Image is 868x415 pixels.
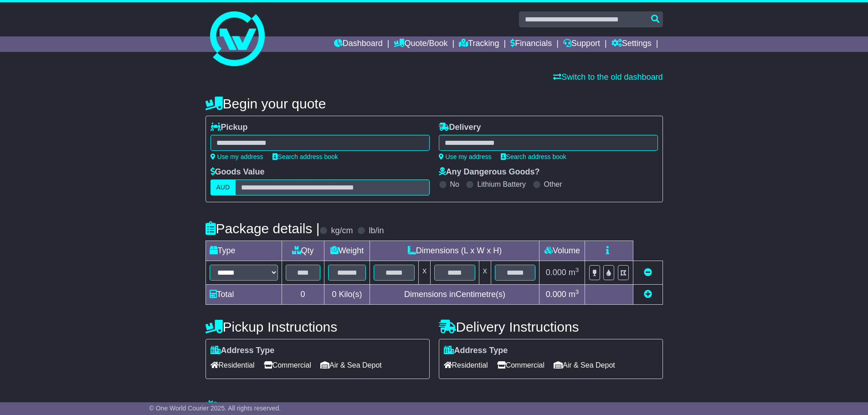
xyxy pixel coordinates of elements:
span: Air & Sea Depot [320,358,382,372]
span: 0 [332,290,336,299]
td: Volume [539,241,585,261]
h4: Pickup Instructions [205,319,430,334]
a: Add new item [644,290,652,299]
span: Commercial [264,358,311,372]
td: 0 [282,285,324,305]
label: Address Type [444,346,508,356]
a: Financials [510,36,552,52]
td: Type [205,241,282,261]
td: Dimensions in Centimetre(s) [370,285,539,305]
sup: 3 [575,266,579,273]
h4: Package details | [205,221,320,236]
a: Dashboard [334,36,383,52]
label: AUD [211,179,236,195]
label: Other [544,180,562,189]
label: Goods Value [211,167,265,177]
label: Delivery [439,123,481,133]
label: lb/in [369,226,384,236]
label: Any Dangerous Goods? [439,167,540,177]
span: Residential [211,358,255,372]
sup: 3 [575,288,579,295]
a: Remove this item [644,268,652,277]
a: Use my address [211,153,263,160]
span: Commercial [497,358,544,372]
span: m [569,290,579,299]
span: m [569,268,579,277]
td: Kilo(s) [324,285,370,305]
a: Support [563,36,600,52]
a: Tracking [459,36,499,52]
label: No [450,180,459,189]
label: Pickup [211,123,248,133]
td: x [479,261,491,285]
label: kg/cm [331,226,353,236]
span: Air & Sea Depot [554,358,615,372]
span: Residential [444,358,488,372]
a: Settings [611,36,652,52]
h4: Delivery Instructions [439,319,663,334]
label: Address Type [211,346,275,356]
h4: Begin your quote [205,96,663,111]
td: Weight [324,241,370,261]
a: Search address book [501,153,566,160]
a: Use my address [439,153,492,160]
td: Dimensions (L x W x H) [370,241,539,261]
h4: Warranty & Insurance [205,400,663,415]
a: Search address book [272,153,338,160]
label: Lithium Battery [477,180,526,189]
td: x [419,261,431,285]
span: 0.000 [546,290,566,299]
td: Total [205,285,282,305]
span: © One World Courier 2025. All rights reserved. [149,405,281,412]
span: 0.000 [546,268,566,277]
a: Switch to the old dashboard [553,72,663,82]
a: Quote/Book [394,36,447,52]
td: Qty [282,241,324,261]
